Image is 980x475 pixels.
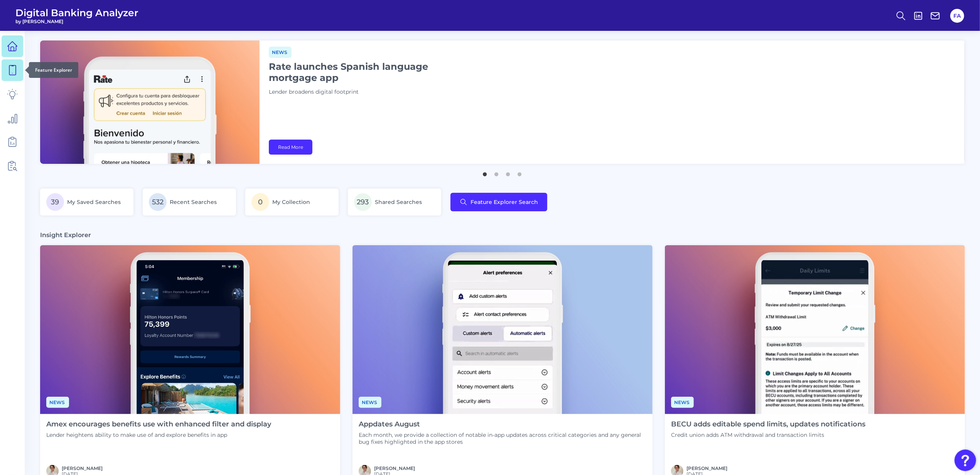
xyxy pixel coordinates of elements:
[149,193,167,211] span: 532
[359,431,646,445] p: Each month, we provide a collection of notable in-app updates across critical categories and any ...
[269,140,312,155] a: Read More
[46,431,271,438] p: Lender heightens ability to make use of and explore benefits in app
[348,189,441,216] a: 293Shared Searches
[516,168,524,176] button: 4
[493,168,501,176] button: 2
[40,40,260,164] img: bannerImg
[359,398,381,406] a: News
[29,62,78,78] div: Feature Explorer
[671,431,865,438] p: Credit union adds ATM withdrawal and transaction limits
[170,199,217,205] span: Recent Searches
[450,193,547,211] button: Feature Explorer Search
[671,398,694,406] a: News
[950,9,964,23] button: FA
[269,61,462,83] h1: Rate launches Spanish language mortgage app
[359,420,646,429] h4: Appdates August
[353,245,653,414] img: Appdates - Phone.png
[671,420,865,429] h4: BECU adds editable spend limits, updates notifications
[272,199,310,205] span: My Collection
[62,465,103,471] a: [PERSON_NAME]
[374,465,415,471] a: [PERSON_NAME]
[46,398,69,406] a: News
[269,88,462,96] p: Lender broadens digital footprint
[15,19,138,24] span: by [PERSON_NAME]
[251,193,269,211] span: 0
[46,420,271,429] h4: Amex encourages benefits use with enhanced filter and display
[375,199,422,205] span: Shared Searches
[46,397,69,408] span: News
[269,48,292,56] a: News
[67,199,121,205] span: My Saved Searches
[471,199,538,205] span: Feature Explorer Search
[354,193,372,211] span: 293
[687,465,727,471] a: [PERSON_NAME]
[955,450,976,471] button: Open Resource Center
[504,168,512,176] button: 3
[671,397,694,408] span: News
[143,189,236,216] a: 532Recent Searches
[40,231,91,239] h3: Insight Explorer
[245,189,339,216] a: 0My Collection
[269,47,292,58] span: News
[665,245,965,414] img: News - Phone (2).png
[40,245,340,414] img: News - Phone (4).png
[46,193,64,211] span: 39
[481,168,489,176] button: 1
[359,397,381,408] span: News
[15,7,138,19] span: Digital Banking Analyzer
[40,189,133,216] a: 39My Saved Searches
